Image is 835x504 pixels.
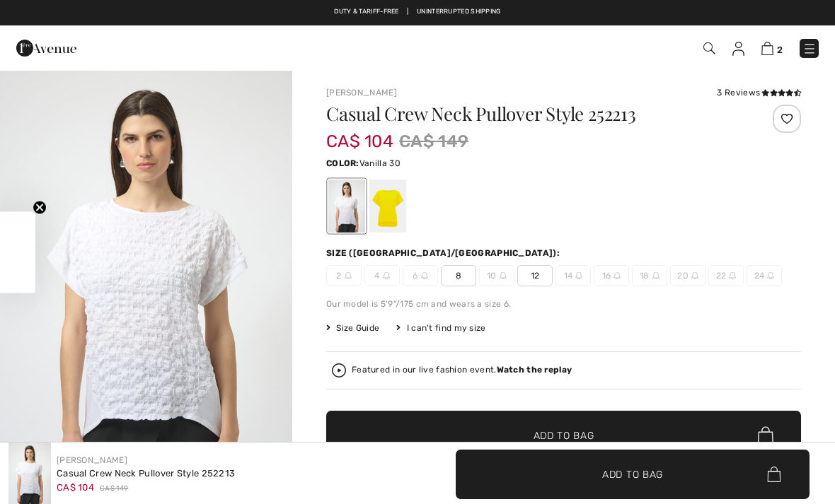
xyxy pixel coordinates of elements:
[708,265,744,286] span: 22
[729,272,736,279] img: ring-m.svg
[441,265,476,286] span: 8
[497,365,572,375] strong: Watch the replay
[399,129,468,154] span: CA$ 149
[732,42,744,56] img: My Info
[761,42,773,55] img: Shopping Bag
[326,298,801,310] div: Our model is 5'9"/175 cm and wears a size 6.
[802,42,817,56] img: Menu
[57,482,94,493] span: CA$ 104
[16,40,76,54] a: 1ère Avenue
[652,272,660,279] img: ring-m.svg
[352,365,572,375] div: Featured in our live fashion event.
[326,105,722,123] h1: Casual Crew Neck Pullover Style 252213
[575,272,582,279] img: ring-m.svg
[57,455,127,465] a: [PERSON_NAME]
[717,86,801,99] div: 3 Reviews
[479,265,514,286] span: 10
[670,265,706,286] span: 20
[555,265,591,286] span: 14
[456,450,810,499] button: Add to Bag
[369,180,406,233] div: Citrus
[326,247,563,259] div: Size ([GEOGRAPHIC_DATA]/[GEOGRAPHIC_DATA]):
[326,88,397,98] a: [PERSON_NAME]
[326,158,359,168] span: Color:
[326,322,379,334] span: Size Guide
[758,426,773,445] img: Bag.svg
[57,467,235,481] div: Casual Crew Neck Pullover Style 252213
[777,45,783,55] span: 2
[383,272,390,279] img: ring-m.svg
[421,272,428,279] img: ring-m.svg
[396,322,485,334] div: I can't find my size
[328,180,365,233] div: Vanilla 30
[517,265,553,286] span: 12
[602,467,663,481] span: Add to Bag
[403,265,438,286] span: 6
[534,428,594,443] span: Add to Bag
[326,117,393,151] span: CA$ 104
[691,272,698,279] img: ring-m.svg
[359,158,401,168] span: Vanilla 30
[594,265,629,286] span: 16
[767,272,774,279] img: ring-m.svg
[500,272,507,279] img: ring-m.svg
[632,265,667,286] span: 18
[345,272,352,279] img: ring-m.svg
[614,272,621,279] img: ring-m.svg
[326,265,362,286] span: 2
[16,34,76,62] img: 1ère Avenue
[33,200,47,214] button: Close teaser
[332,363,346,377] img: Watch the replay
[364,265,400,286] span: 4
[100,484,128,494] span: CA$ 149
[326,411,801,460] button: Add to Bag
[747,265,782,286] span: 24
[703,42,715,54] img: Search
[761,40,783,57] a: 2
